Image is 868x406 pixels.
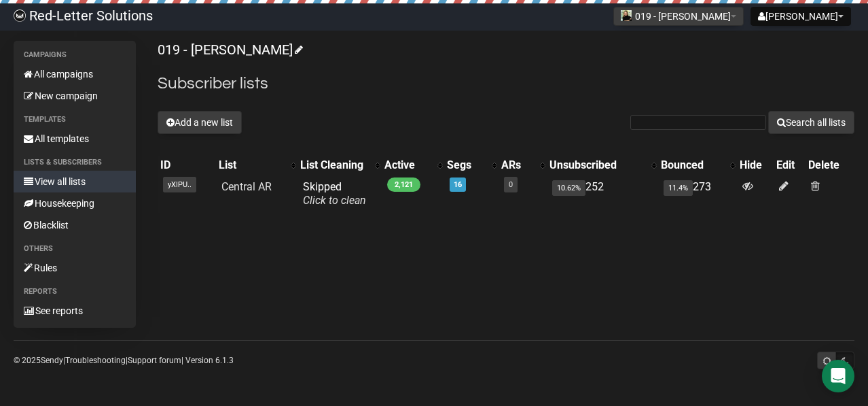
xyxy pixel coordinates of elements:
[128,356,181,365] a: Support forum
[447,158,485,172] div: Segs
[661,158,723,172] div: Bounced
[552,180,585,196] span: 10.62%
[549,158,645,172] div: Unsubscribed
[14,257,136,279] a: Rules
[664,180,693,196] span: 11.4%
[808,158,852,172] div: Delete
[160,158,214,172] div: ID
[547,175,658,213] td: 252
[221,180,272,193] a: Central AR
[768,111,854,134] button: Search all lists
[547,156,658,175] th: Unsubscribed: No sort applied, activate to apply an ascending sort
[14,128,136,150] a: All templates
[14,112,136,128] li: Templates
[300,158,368,172] div: List Cleaning
[14,171,136,192] a: View all lists
[658,175,737,213] td: 273
[444,156,499,175] th: Segs: No sort applied, activate to apply an ascending sort
[501,158,533,172] div: ARs
[216,156,297,175] th: List: No sort applied, activate to apply an ascending sort
[41,356,63,365] a: Sendy
[14,241,136,257] li: Others
[303,194,366,207] a: Click to clean
[774,156,806,175] th: Edit: No sort applied, sorting is disabled
[621,10,632,21] img: 97.jpg
[822,360,854,392] div: Open Intercom Messenger
[737,156,774,175] th: Hide: No sort applied, sorting is disabled
[14,63,136,85] a: All campaigns
[387,177,420,192] span: 2,121
[219,158,284,172] div: List
[14,85,136,107] a: New campaign
[384,158,431,172] div: Active
[14,154,136,171] li: Lists & subscribers
[14,284,136,300] li: Reports
[658,156,737,175] th: Bounced: No sort applied, activate to apply an ascending sort
[14,10,26,22] img: 983279c4004ba0864fc8a668c650e103
[776,158,803,172] div: Edit
[303,180,366,207] span: Skipped
[751,7,851,26] button: [PERSON_NAME]
[158,41,301,58] a: 019 - [PERSON_NAME]
[14,300,136,322] a: See reports
[740,158,772,172] div: Hide
[163,177,196,192] span: yXIPU..
[14,214,136,236] a: Blacklist
[382,156,444,175] th: Active: No sort applied, activate to apply an ascending sort
[499,156,547,175] th: ARs: No sort applied, activate to apply an ascending sort
[14,353,234,368] p: © 2025 | | | Version 6.1.3
[14,192,136,214] a: Housekeeping
[806,156,854,175] th: Delete: No sort applied, sorting is disabled
[158,111,242,134] button: Add a new list
[158,156,217,175] th: ID: No sort applied, sorting is disabled
[613,7,744,26] button: 019 - [PERSON_NAME]
[14,47,136,63] li: Campaigns
[509,180,513,189] a: 0
[65,356,126,365] a: Troubleshooting
[297,156,382,175] th: List Cleaning: No sort applied, activate to apply an ascending sort
[454,180,462,189] a: 16
[158,71,854,96] h2: Subscriber lists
